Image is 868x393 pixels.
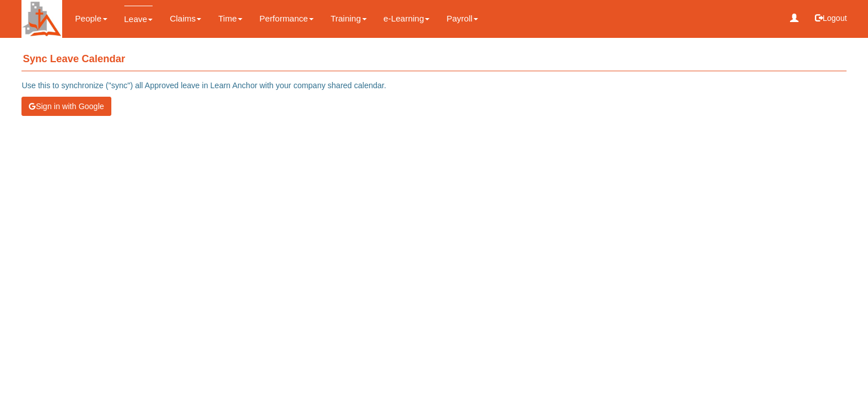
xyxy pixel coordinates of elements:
a: Time [218,6,242,32]
p: Use this to synchronize ("sync") all Approved leave in Learn Anchor with your company shared cale... [21,80,846,91]
a: People [75,6,107,32]
a: Leave [124,6,153,32]
h4: Sync Leave Calendar [21,48,846,71]
a: Claims [170,6,201,32]
a: Performance [259,6,314,32]
button: Logout [807,5,855,32]
button: Sign in with Google [21,97,111,116]
a: Training [331,6,367,32]
a: e-Learning [384,6,430,32]
a: Payroll [446,6,478,32]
